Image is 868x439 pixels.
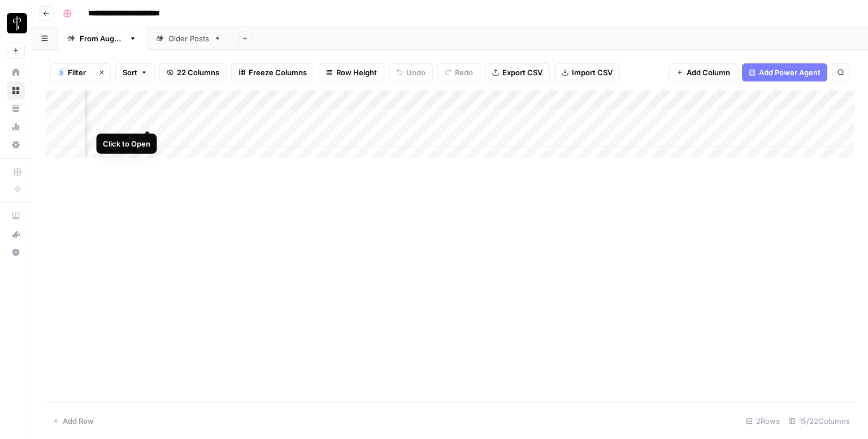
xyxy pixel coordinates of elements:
a: Usage [7,118,25,136]
button: Add Column [669,63,737,81]
div: 15/22 Columns [784,412,854,430]
div: Click to Open [103,138,150,149]
button: What's new? [7,225,25,243]
span: Row Height [336,67,377,78]
span: 3 [59,68,63,77]
div: 2 Rows [741,412,784,430]
span: Freeze Columns [249,67,307,78]
button: Freeze Columns [231,63,314,81]
span: Redo [455,67,473,78]
a: From [DATE] [58,27,146,50]
button: Add Row [46,412,101,430]
button: Redo [437,63,480,81]
span: Sort [123,67,137,78]
button: Help + Support [7,243,25,261]
a: Settings [7,136,25,154]
a: Older Posts [146,27,231,50]
button: Import CSV [554,63,620,81]
button: Sort [115,63,155,81]
button: Row Height [319,63,384,81]
span: Filter [68,67,86,78]
button: 3Filter [50,63,93,81]
button: Export CSV [485,63,550,81]
span: Add Row [63,415,94,427]
div: What's new? [7,226,24,243]
span: 22 Columns [177,67,219,78]
span: Add Power Agent [759,67,821,78]
a: Home [7,63,25,81]
div: Older Posts [168,33,209,44]
button: Undo [389,63,433,81]
a: Browse [7,81,25,100]
a: AirOps Academy [7,207,25,225]
div: 3 [58,68,64,77]
button: Add Power Agent [742,63,827,81]
span: Undo [406,67,426,78]
a: Your Data [7,100,25,118]
div: From [DATE] [80,33,124,44]
img: LP Production Workloads Logo [7,13,27,33]
span: Add Column [687,67,730,78]
button: Workspace: LP Production Workloads [7,9,25,37]
button: 22 Columns [159,63,227,81]
span: Export CSV [502,67,542,78]
span: Import CSV [572,67,613,78]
